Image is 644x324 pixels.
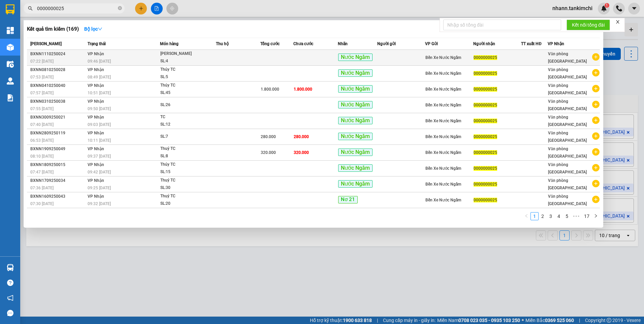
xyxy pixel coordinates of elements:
div: SL: 8 [160,153,211,160]
span: left [524,214,528,218]
span: 07:47 [DATE] [30,170,54,174]
span: Người nhận [473,41,495,46]
span: Người gửi [377,41,396,46]
span: Bến Xe Nước Ngầm [425,103,461,107]
span: plus-circle [592,132,600,140]
span: VP Gửi [425,41,438,46]
span: Tổng cước [260,41,280,46]
span: 08:49 [DATE] [88,75,111,79]
img: warehouse-icon [7,264,14,271]
span: Nước Ngầm [338,117,373,125]
span: question-circle [7,280,13,286]
a: 5 [563,213,571,220]
span: Nước Ngầm [338,164,373,172]
div: SL: 5 [160,73,211,81]
span: plus-circle [592,69,600,76]
div: SL: 12 [160,121,211,128]
li: 3 [547,212,555,220]
span: close-circle [118,6,122,10]
span: VP Nhận [88,147,104,151]
div: Thúy TC [160,66,211,73]
span: Chưa cước [293,41,313,46]
span: Văn phòng [GEOGRAPHIC_DATA] [548,83,587,95]
span: 07:36 [DATE] [30,186,54,190]
span: plus-circle [592,53,600,61]
div: BXNN1609250043 [30,193,86,200]
span: 07:57 [DATE] [30,91,54,95]
div: SL: 7 [160,133,211,140]
span: 09:25 [DATE] [88,186,111,190]
div: SL: 45 [160,89,211,97]
span: 0000000025 [474,134,497,139]
div: BXNN2809250119 [30,130,86,137]
li: 17 [582,212,592,220]
span: VP Nhận [548,41,564,46]
span: Món hàng [160,41,179,46]
img: dashboard-icon [7,27,14,34]
img: solution-icon [7,94,14,101]
a: 17 [582,213,591,220]
span: 07:40 [DATE] [30,122,54,127]
div: SL: 26 [160,101,211,109]
span: 09:03 [DATE] [88,122,111,127]
span: Văn phòng [GEOGRAPHIC_DATA] [548,162,587,174]
span: 09:32 [DATE] [88,201,111,206]
div: BXNN1709250034 [30,177,86,184]
div: SL: 20 [160,200,211,207]
span: plus-circle [592,101,600,108]
strong: Bộ lọc [84,26,102,32]
span: VP Nhận [88,99,104,104]
span: 0000000025 [474,55,497,60]
div: Thuý TC [160,177,211,184]
span: Nước Ngầm [338,180,373,188]
li: Next 5 Pages [571,212,582,220]
span: Nơ 21 [338,196,358,203]
h3: Kết quả tìm kiếm ( 169 ) [27,26,79,33]
span: Bến Xe Nước Ngầm [425,119,461,123]
span: 0000000025 [474,198,497,202]
span: VP Nhận [88,52,104,56]
span: plus-circle [592,148,600,156]
span: VP Nhận [88,67,104,72]
span: Văn phòng [GEOGRAPHIC_DATA] [548,131,587,143]
span: Nước Ngầm [338,54,373,61]
span: Bến Xe Nước Ngầm [425,55,461,60]
span: close-circle [118,5,122,12]
span: 320.000 [261,150,276,155]
div: BXNN1110250024 [30,51,86,58]
button: Bộ lọcdown [79,24,108,34]
span: 1.800.000 [294,87,312,92]
span: plus-circle [592,164,600,171]
span: 0000000025 [474,103,497,107]
span: 0000000025 [474,182,497,187]
span: down [98,27,102,31]
span: Nước Ngầm [338,149,373,156]
span: Kết nối tổng đài [572,21,605,29]
a: 3 [547,213,554,220]
span: Nước Ngầm [338,133,373,140]
li: 4 [555,212,563,220]
span: 0000000025 [474,150,497,155]
span: VP Nhận [88,162,104,167]
li: 5 [563,212,571,220]
div: BXNN0810250028 [30,66,86,73]
span: 10:11 [DATE] [88,138,111,143]
span: Văn phòng [GEOGRAPHIC_DATA] [548,99,587,111]
div: BXNN3009250021 [30,114,86,121]
span: Văn phòng [GEOGRAPHIC_DATA] [548,52,587,64]
div: BXNN1909250049 [30,145,86,153]
span: Văn phòng [GEOGRAPHIC_DATA] [548,178,587,190]
span: 07:22 [DATE] [30,59,54,64]
span: Bến Xe Nước Ngầm [425,166,461,171]
span: Nước Ngầm [338,101,373,109]
span: plus-circle [592,196,600,203]
span: VP Nhận [88,194,104,199]
div: Thúy TC [160,82,211,89]
span: Bến Xe Nước Ngầm [425,198,461,202]
span: plus-circle [592,117,600,124]
span: 06:53 [DATE] [30,138,54,143]
span: Trạng thái [88,41,106,46]
div: BXNN0310250038 [30,98,86,105]
li: 1 [530,212,539,220]
span: Bến Xe Nước Ngầm [425,134,461,139]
